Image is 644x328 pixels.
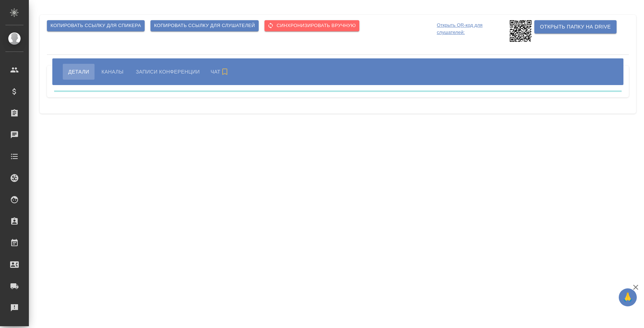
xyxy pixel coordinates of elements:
[540,22,611,31] span: Открыть папку на Drive
[264,20,359,31] button: Cинхронизировать вручную
[268,22,356,30] span: Cинхронизировать вручную
[47,20,145,31] button: Копировать ссылку для спикера
[220,67,229,76] svg: Подписаться
[534,20,617,34] button: Открыть папку на Drive
[622,290,634,305] span: 🙏
[101,67,123,76] span: Каналы
[211,67,231,76] span: Чат
[150,20,259,31] button: Копировать ссылку для слушателей
[136,67,200,76] span: Записи конференции
[619,288,637,306] button: 🙏
[154,22,255,30] span: Копировать ссылку для слушателей
[437,20,508,42] p: Открыть QR-код для слушателей:
[68,67,89,76] span: Детали
[51,22,141,30] span: Копировать ссылку для спикера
